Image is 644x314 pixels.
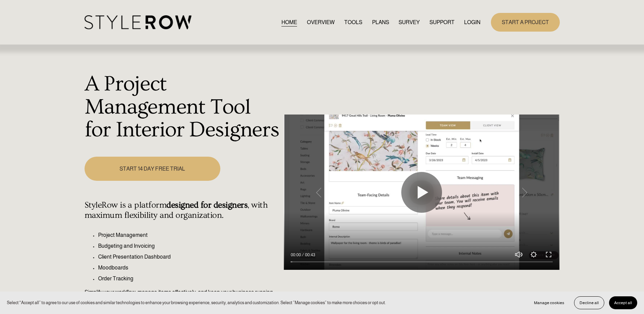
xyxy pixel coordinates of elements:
img: StyleRow [85,15,191,29]
a: TOOLS [344,18,362,27]
span: SUPPORT [429,18,455,27]
h1: A Project Management Tool for Interior Designers [85,73,280,142]
span: Manage cookies [534,300,564,305]
p: Moodboards [98,264,280,272]
a: OVERVIEW [307,18,335,27]
input: Seek [291,260,553,264]
div: Current time [291,251,302,258]
strong: designed for designers [166,200,247,210]
span: Accept all [614,300,632,305]
p: Project Management [98,231,280,239]
span: Decline all [579,300,599,305]
button: Decline all [574,296,604,309]
button: Accept all [609,296,637,309]
a: LOGIN [464,18,480,27]
p: Budgeting and Invoicing [98,242,280,250]
button: Play [401,172,442,213]
p: Order Tracking [98,275,280,283]
p: Client Presentation Dashboard [98,253,280,261]
div: Duration [302,251,317,258]
p: Select “Accept all” to agree to our use of cookies and similar technologies to enhance your brows... [7,299,386,306]
a: PLANS [372,18,389,27]
h4: StyleRow is a platform , with maximum flexibility and organization. [85,200,280,221]
button: Manage cookies [529,296,569,309]
p: Simplify your workflow, manage items effectively, and keep your business running seamlessly. [85,288,280,304]
a: SURVEY [399,18,420,27]
a: HOME [281,18,297,27]
a: folder dropdown [429,18,455,27]
a: START A PROJECT [491,13,560,32]
a: START 14 DAY FREE TRIAL [85,157,220,181]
